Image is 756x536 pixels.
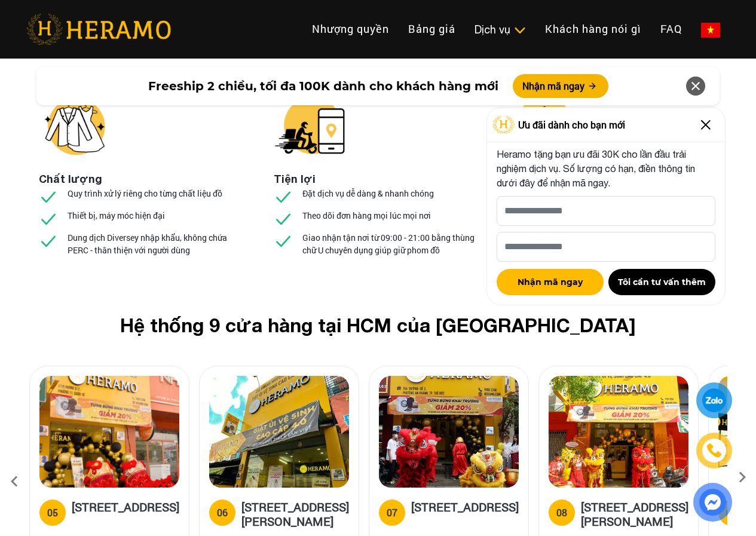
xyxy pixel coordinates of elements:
[581,500,688,528] h5: [STREET_ADDRESS][PERSON_NAME]
[217,506,228,520] div: 06
[48,314,708,336] h2: Hệ thống 9 cửa hàng tại HCM của [GEOGRAPHIC_DATA]
[274,187,293,206] img: checked.svg
[302,231,483,256] p: Giao nhận tận nơi từ 09:00 - 21:00 bằng thùng chữ U chuyên dụng giúp giữ phom đồ
[535,16,651,42] a: Khách hàng nói gì
[513,74,608,98] button: Nhận mã ngay
[302,209,431,222] p: Theo dõi đơn hàng mọi lúc mọi nơi
[492,116,515,134] img: Logo
[701,23,720,38] img: vn-flag.png
[26,14,171,45] img: heramo-logo.png
[274,231,293,250] img: checked.svg
[39,171,102,187] li: Chất lượng
[241,500,349,528] h5: [STREET_ADDRESS][PERSON_NAME]
[274,90,345,161] img: heramo-giat-hap-giat-kho-tien-loi
[518,118,625,132] span: Ưu đãi dành cho bạn mới
[513,24,526,36] img: subToggleIcon
[556,506,567,520] div: 08
[549,376,688,488] img: heramo-398-duong-hoang-dieu-phuong-2-quan-4
[274,209,293,228] img: checked.svg
[39,187,58,206] img: checked.svg
[39,231,58,250] img: checked.svg
[68,231,248,256] p: Dung dịch Diversey nhập khẩu, không chứa PERC - thân thiện với người dùng
[696,115,715,134] img: Close
[698,434,730,467] a: phone-icon
[497,269,604,295] button: Nhận mã ngay
[708,444,721,457] img: phone-icon
[608,269,715,295] button: Tôi cần tư vấn thêm
[39,376,179,488] img: heramo-179b-duong-3-thang-2-phuong-11-quan-10
[68,209,165,222] p: Thiết bị, máy móc hiện đại
[274,171,316,187] li: Tiện lợi
[302,16,399,42] a: Nhượng quyền
[387,506,397,520] div: 07
[47,506,58,520] div: 05
[148,77,498,95] span: Freeship 2 chiều, tối đa 100K dành cho khách hàng mới
[475,22,526,38] div: Dịch vụ
[399,16,465,42] a: Bảng giá
[302,187,434,200] p: Đặt dịch vụ dễ dàng & nhanh chóng
[379,376,519,488] img: heramo-15a-duong-so-2-phuong-an-khanh-thu-duc
[411,500,519,523] h5: [STREET_ADDRESS]
[68,187,222,200] p: Quy trình xử lý riêng cho từng chất liệu đồ
[72,500,179,523] h5: [STREET_ADDRESS]
[209,376,349,488] img: heramo-314-le-van-viet-phuong-tang-nhon-phu-b-quan-9
[651,16,691,42] a: FAQ
[39,209,58,228] img: checked.svg
[497,147,715,190] p: Heramo tặng bạn ưu đãi 30K cho lần đầu trải nghiệm dịch vụ. Số lượng có hạn, điền thông tin dưới ...
[39,90,111,161] img: heramo-giat-hap-giat-kho-chat-luong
